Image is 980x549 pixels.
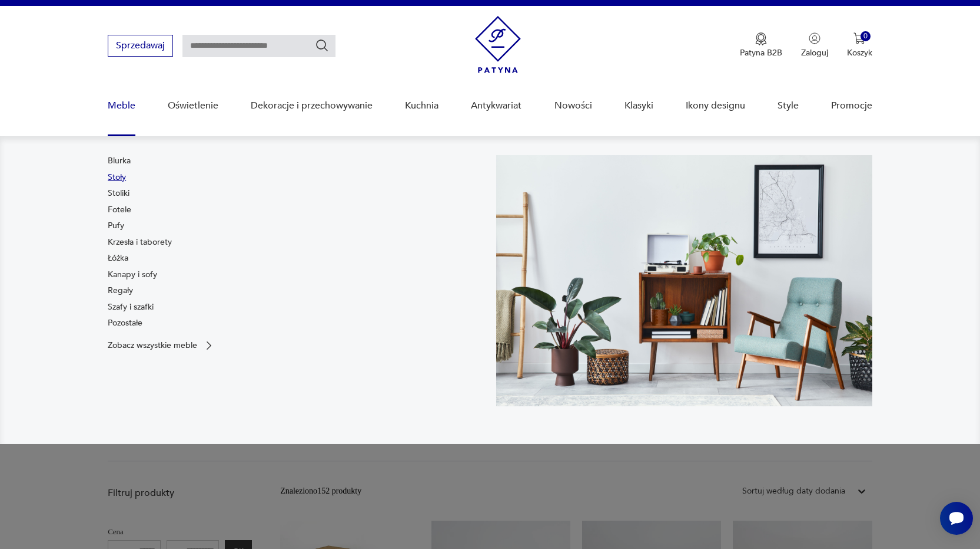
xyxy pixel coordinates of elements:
a: Kuchnia [405,83,438,129]
a: Klasyki [624,83,653,129]
a: Sprzedawaj [108,42,173,51]
a: Biurka [108,155,131,167]
a: Pufy [108,220,124,232]
a: Ikona medaluPatyna B2B [740,32,782,58]
p: Zobacz wszystkie meble [108,341,197,349]
a: Antykwariat [471,83,521,129]
a: Pozostałe [108,317,142,329]
a: Krzesła i taborety [108,236,172,248]
button: Szukaj [315,38,329,52]
img: Patyna - sklep z meblami i dekoracjami vintage [475,16,521,73]
a: Fotele [108,204,131,216]
a: Szafy i szafki [108,301,154,313]
a: Kanapy i sofy [108,269,157,281]
button: Patyna B2B [740,32,782,58]
a: Zobacz wszystkie meble [108,340,215,351]
iframe: Smartsupp widget button [940,502,973,535]
a: Nowości [554,83,592,129]
p: Koszyk [847,47,872,58]
div: 0 [861,31,871,41]
button: 0Koszyk [847,32,872,58]
img: 969d9116629659dbb0bd4e745da535dc.jpg [496,155,872,406]
a: Łóżka [108,252,128,264]
button: Zaloguj [801,32,828,58]
button: Sprzedawaj [108,35,173,57]
a: Oświetlenie [168,83,218,129]
p: Zaloguj [801,47,828,58]
a: Ikony designu [686,83,745,129]
a: Style [778,83,799,129]
p: Patyna B2B [740,47,782,58]
img: Ikonka użytkownika [809,32,820,44]
a: Dekoracje i przechowywanie [251,83,373,129]
img: Ikona koszyka [853,32,865,44]
a: Stoły [108,172,126,183]
a: Promocje [831,83,872,129]
img: Ikona medalu [755,32,767,45]
a: Stoliki [108,188,129,199]
a: Regały [108,285,133,297]
a: Meble [108,83,135,129]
